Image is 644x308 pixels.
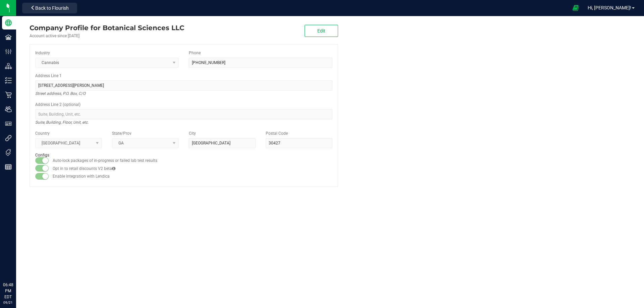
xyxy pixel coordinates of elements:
i: Street address, P.O. Box, C/O [35,89,86,98]
input: Address [35,80,332,90]
div: Account active since [DATE] [30,33,184,39]
div: Botanical Sciences LLC [30,23,184,33]
input: Suite, Building, Unit, etc. [35,109,332,119]
inline-svg: Users [5,106,12,113]
label: Auto-lock packages of in-progress or failed lab test results [53,158,157,164]
iframe: Resource center [7,254,27,274]
label: Enable integration with Lendica [53,173,110,179]
inline-svg: Facilities [5,34,12,41]
label: Postal Code [266,130,288,136]
iframe: Resource center unread badge [20,253,28,261]
inline-svg: Tags [5,149,12,156]
span: Open Ecommerce Menu [568,1,583,14]
button: Back to Flourish [22,3,77,13]
label: Address Line 1 [35,73,62,79]
inline-svg: Integrations [5,135,12,141]
label: Phone [189,50,201,56]
label: City [189,130,196,136]
inline-svg: Company [5,19,12,26]
label: Industry [35,50,50,56]
label: State/Prov [112,130,131,136]
button: Edit [305,25,338,37]
input: City [189,138,256,148]
label: Address Line 2 (optional) [35,102,80,108]
p: 06:48 PM EDT [3,282,13,300]
input: Postal Code [266,138,332,148]
label: Country [35,130,50,136]
span: Edit [317,28,325,34]
span: Back to Flourish [35,5,69,11]
label: Opt in to retail discounts V2 beta [53,166,115,172]
inline-svg: Reports [5,164,12,170]
i: Suite, Building, Floor, Unit, etc. [35,118,89,126]
input: (123) 456-7890 [189,58,332,68]
inline-svg: Configuration [5,48,12,55]
inline-svg: User Roles [5,120,12,127]
span: Hi, [PERSON_NAME]! [588,5,631,10]
inline-svg: Distribution [5,63,12,69]
inline-svg: Retail [5,91,12,98]
inline-svg: Inventory [5,77,12,84]
h2: Configs [35,153,332,158]
p: 09/21 [3,300,13,305]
